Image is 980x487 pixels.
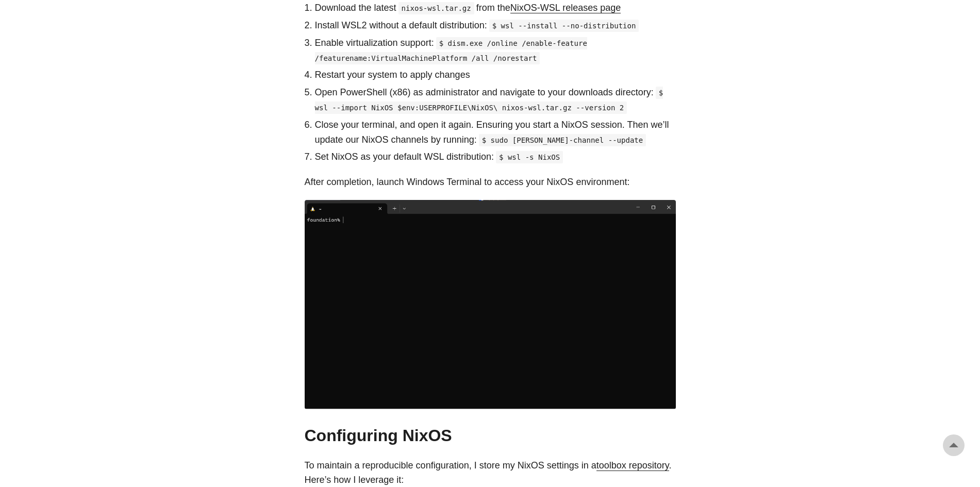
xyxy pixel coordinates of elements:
a: toolbox repository [596,460,669,471]
h2: Configuring NixOS [305,426,676,445]
p: Open PowerShell (x86) as administrator and navigate to your downloads directory: [315,85,676,115]
p: Restart your system to apply changes [315,68,676,82]
code: $ wsl -s NixOS [496,151,563,163]
p: Set NixOS as your default WSL distribution: [315,149,676,164]
code: $ dism.exe /online /enable-feature /featurename:VirtualMachinePlatform /all /norestart [315,37,587,64]
img: NixOS Terminal Interface [305,200,676,409]
a: go to top [943,434,965,456]
p: Close your terminal, and open it again. Ensuring you start a NixOS session. Then we’ll update our... [315,117,676,147]
p: Download the latest from the [315,1,676,15]
p: Install WSL2 without a default distribution: [315,18,676,33]
code: $ wsl --install --no-distribution [489,20,639,32]
p: After completion, launch Windows Terminal to access your NixOS environment: [305,175,676,190]
p: Enable virtualization support: [315,36,676,65]
a: NixOS-WSL releases page [510,3,621,13]
code: nixos-wsl.tar.gz [398,2,474,14]
code: $ sudo [PERSON_NAME]-channel --update [479,134,646,146]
